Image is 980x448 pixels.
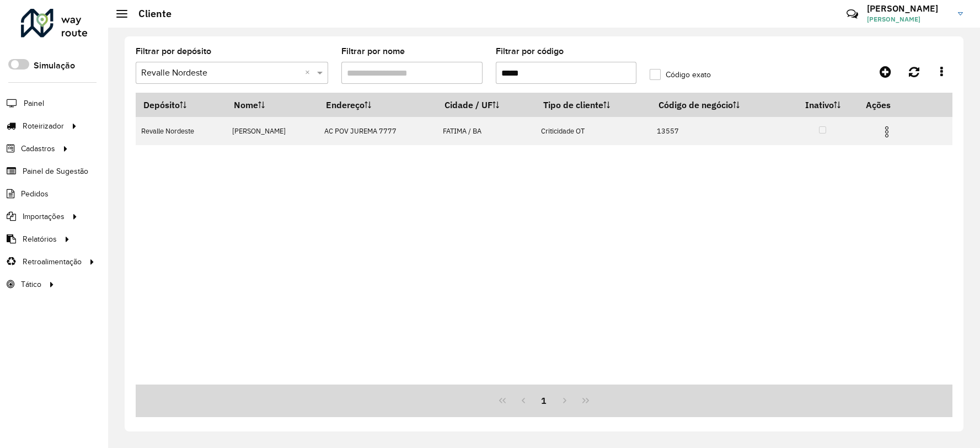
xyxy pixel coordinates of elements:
span: Tático [21,279,41,290]
button: 1 [534,390,555,411]
td: Revalle Nordeste [136,117,227,145]
td: Criticidade OT [535,117,651,145]
th: Endereço [318,93,437,117]
label: Filtrar por código [496,45,564,58]
span: Painel [24,98,44,109]
label: Filtrar por nome [341,45,405,58]
h2: Cliente [127,8,172,20]
th: Ações [858,93,924,116]
td: AC POV JUREMA 7777 [318,117,437,145]
td: 13557 [651,117,787,145]
td: FATIMA / BA [437,117,535,145]
span: Painel de Sugestão [23,166,88,177]
th: Cidade / UF [437,93,535,117]
a: Contato Rápido [840,2,864,26]
span: Retroalimentação [23,256,82,268]
th: Código de negócio [651,93,787,117]
span: Relatórios [23,233,57,245]
span: Cadastros [21,143,55,154]
td: [PERSON_NAME] [227,117,319,145]
span: Clear all [305,66,314,79]
th: Nome [227,93,319,117]
label: Filtrar por depósito [136,45,211,58]
span: Roteirizador [23,120,64,132]
label: Código exato [650,69,711,81]
th: Tipo de cliente [535,93,651,117]
span: [PERSON_NAME] [867,14,950,24]
h3: [PERSON_NAME] [867,3,950,14]
span: Importações [23,211,65,222]
th: Inativo [787,93,858,117]
th: Depósito [136,93,227,117]
span: Pedidos [21,188,49,200]
label: Simulação [34,59,75,72]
